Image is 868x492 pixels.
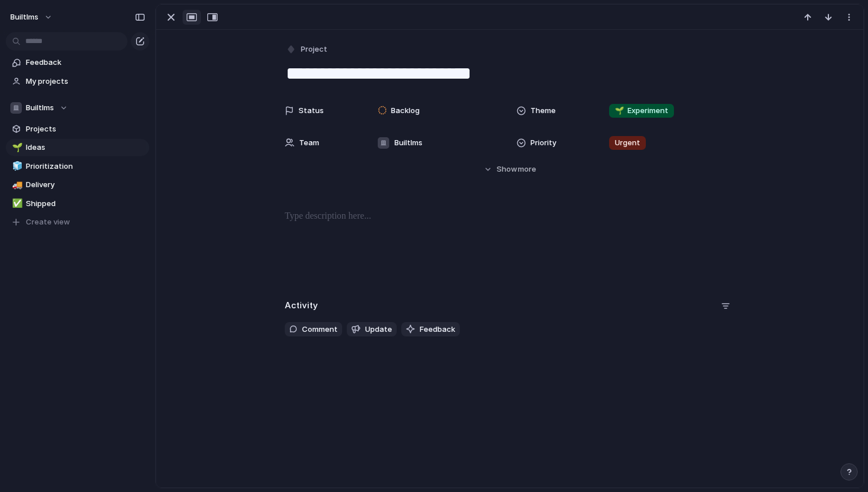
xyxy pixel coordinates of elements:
span: Theme [530,105,556,117]
span: Comment [302,324,338,335]
div: 🚚 [12,179,20,192]
span: Projects [26,123,145,135]
a: ✅Shipped [6,195,149,212]
button: 🌱 [10,142,22,153]
button: ✅ [10,198,22,210]
span: Urgent [615,137,640,149]
span: Experiment [615,105,668,117]
a: My projects [6,73,149,90]
span: Feedback [420,324,455,335]
button: builtlms [5,8,59,26]
a: 🚚Delivery [6,176,149,193]
button: Update [347,322,397,337]
button: 🚚 [10,179,22,191]
span: Delivery [26,179,145,191]
span: Feedback [26,57,145,68]
span: Builtlms [394,137,423,149]
span: 🌱 [615,106,624,115]
div: 🌱 [12,141,20,154]
span: Show [497,164,517,175]
button: Create view [6,214,149,231]
h2: Activity [285,299,318,312]
span: Team [299,137,319,149]
button: Feedback [401,322,460,337]
span: Shipped [26,198,145,210]
span: Prioritization [26,161,145,172]
button: Project [284,41,331,58]
span: Priority [530,137,556,149]
div: 🧊 [12,160,20,173]
button: Comment [285,322,342,337]
span: Backlog [391,105,420,117]
a: 🧊Prioritization [6,158,149,175]
a: Feedback [6,54,149,71]
span: more [518,164,536,175]
button: 🧊 [10,161,22,172]
span: Builtlms [26,102,54,114]
span: builtlms [10,11,38,23]
button: Showmore [285,159,735,180]
a: 🌱Ideas [6,139,149,156]
span: Status [299,105,324,117]
span: My projects [26,76,145,87]
a: Projects [6,121,149,138]
span: Ideas [26,142,145,153]
button: Builtlms [6,99,149,117]
span: Update [365,324,392,335]
span: Create view [26,216,70,228]
div: ✅ [12,197,20,210]
span: Project [301,44,327,55]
